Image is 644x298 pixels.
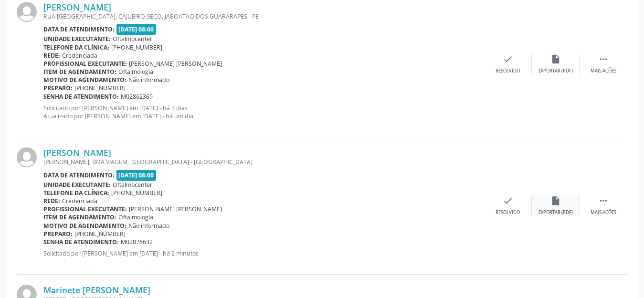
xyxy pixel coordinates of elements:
[129,205,222,213] span: [PERSON_NAME] [PERSON_NAME]
[591,209,616,216] div: Mais ações
[591,68,616,74] div: Mais ações
[43,76,127,84] b: Motivo de agendamento:
[43,197,60,205] b: Rede:
[43,12,484,21] div: RUA [GEOGRAPHIC_DATA], CAJUEIRO SECO, JABOATAO DOS GUARARAPES - PE
[43,68,116,76] b: Item de agendamento:
[111,43,162,51] span: [PHONE_NUMBER]
[43,104,484,120] p: Solicitado por [PERSON_NAME] em [DATE] - há 7 dias Atualizado por [PERSON_NAME] em [DATE] - há um...
[74,84,126,92] span: [PHONE_NUMBER]
[538,209,573,216] div: Exportar (PDF)
[43,84,73,92] b: Preparo:
[128,222,169,230] span: Não informado
[43,171,115,179] b: Data de atendimento:
[550,195,561,206] i: insert_drive_file
[43,43,109,51] b: Telefone da clínica:
[538,68,573,74] div: Exportar (PDF)
[43,2,111,12] a: [PERSON_NAME]
[43,25,115,33] b: Data de atendimento:
[598,195,609,206] i: 
[503,195,513,206] i: check
[111,189,162,197] span: [PHONE_NUMBER]
[113,35,152,43] span: Oftalmocenter
[598,54,609,64] i: 
[43,158,484,166] div: [PERSON_NAME], BOA VIAGEM, [GEOGRAPHIC_DATA] - [GEOGRAPHIC_DATA]
[496,68,520,74] div: Resolvido
[118,213,153,221] span: Oftalmologia
[121,238,153,246] span: M02876632
[116,170,157,181] span: [DATE] 08:00
[43,222,127,230] b: Motivo de agendamento:
[62,197,97,205] span: Credenciada
[503,54,513,64] i: check
[43,60,127,68] b: Profissional executante:
[43,238,119,246] b: Senha de atendimento:
[43,205,127,213] b: Profissional executante:
[17,2,37,22] img: img
[113,181,152,189] span: Oftalmocenter
[121,92,153,101] span: M02862369
[128,76,169,84] span: Não informado
[62,51,97,60] span: Credenciada
[550,54,561,64] i: insert_drive_file
[43,285,150,295] a: Marinete [PERSON_NAME]
[43,92,119,101] b: Senha de atendimento:
[116,24,157,35] span: [DATE] 08:00
[118,68,153,76] span: Oftalmologia
[74,230,126,238] span: [PHONE_NUMBER]
[43,147,111,158] a: [PERSON_NAME]
[43,35,111,43] b: Unidade executante:
[43,213,116,221] b: Item de agendamento:
[129,60,222,68] span: [PERSON_NAME] [PERSON_NAME]
[43,249,484,257] p: Solicitado por [PERSON_NAME] em [DATE] - há 2 minutos
[496,209,520,216] div: Resolvido
[17,147,37,167] img: img
[43,189,109,197] b: Telefone da clínica:
[43,230,73,238] b: Preparo:
[43,181,111,189] b: Unidade executante:
[43,51,60,60] b: Rede:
